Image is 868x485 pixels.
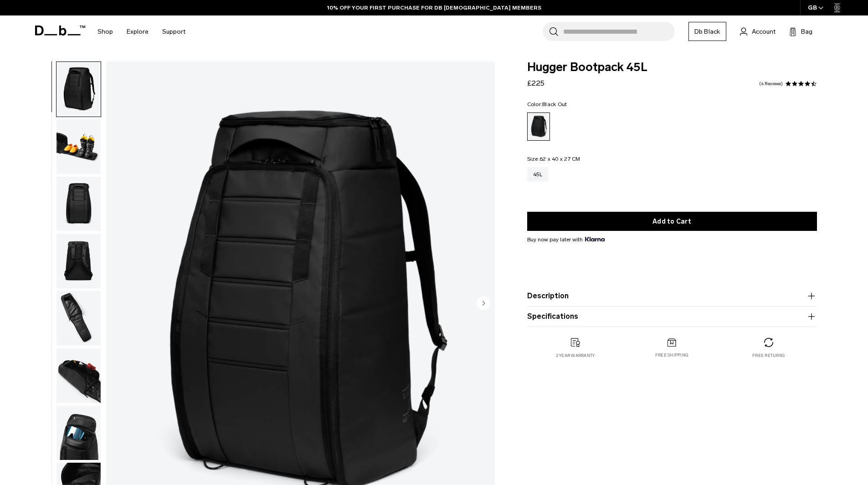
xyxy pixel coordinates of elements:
button: Hugger Bootpack 45L Black Out [56,61,101,117]
img: Hugger Bootpack 45L Black Out [56,62,101,117]
button: Hugger Bootpack 45L Black Out [56,176,101,232]
button: Hugger Bootpack 45L Black Out [56,119,101,174]
a: Support [162,15,185,48]
a: 4 reviews [759,82,783,86]
button: Hugger Bootpack 45L Black Out [56,405,101,461]
a: Shop [98,15,113,48]
legend: Color: [527,102,567,107]
p: Free shipping [655,352,688,358]
a: Black Out [527,112,550,141]
p: Free returns [752,352,785,359]
button: Hugger Bootpack 45L Black Out [56,233,101,289]
span: Buy now pay later with [527,235,605,244]
img: Hugger Bootpack 45L Black Out [56,291,101,346]
img: Hugger Bootpack 45L Black Out [56,348,101,403]
button: Bag [789,26,812,37]
img: Hugger Bootpack 45L Black Out [56,234,101,288]
a: 45L [527,167,549,182]
span: Account [752,27,776,36]
img: Hugger Bootpack 45L Black Out [56,119,101,174]
button: Next slide [477,296,490,311]
button: Hugger Bootpack 45L Black Out [56,348,101,403]
span: Hugger Bootpack 45L [527,61,817,73]
button: Add to Cart [527,212,817,231]
span: Bag [801,27,812,36]
button: Hugger Bootpack 45L Black Out [56,291,101,346]
a: 10% OFF YOUR FIRST PURCHASE FOR DB [DEMOGRAPHIC_DATA] MEMBERS [327,4,541,12]
button: Specifications [527,311,817,322]
legend: Size: [527,156,580,162]
img: Hugger Bootpack 45L Black Out [56,406,101,460]
p: 2 year warranty [556,352,595,359]
nav: Main Navigation [91,15,192,48]
span: £225 [527,79,544,87]
button: Description [527,291,817,301]
img: {"height" => 20, "alt" => "Klarna"} [585,237,605,241]
a: Account [740,26,776,37]
span: 62 x 40 x 27 CM [539,156,580,162]
a: Explore [127,15,149,48]
a: Db Black [688,22,726,41]
img: Hugger Bootpack 45L Black Out [56,177,101,231]
span: Black Out [542,101,567,107]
